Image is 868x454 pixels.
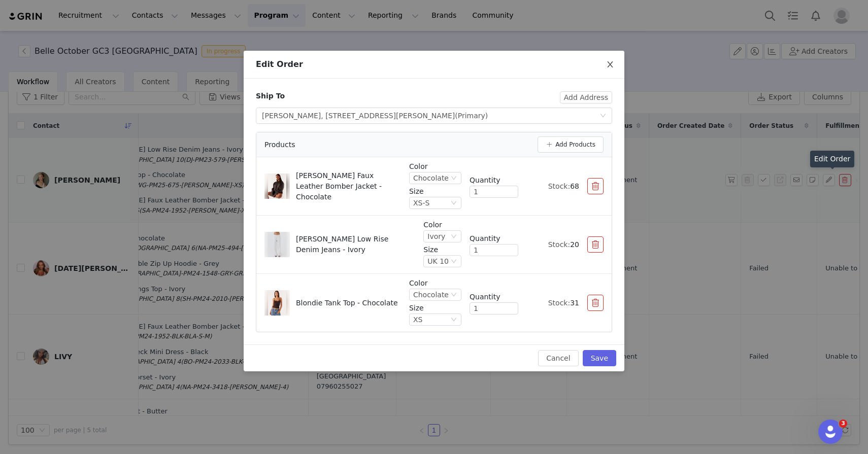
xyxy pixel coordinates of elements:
span: 31 [570,299,579,307]
p: Color [409,161,461,172]
div: Stock: [526,181,579,192]
div: XS [413,314,422,325]
iframe: Intercom live chat [818,420,843,444]
button: Close [596,51,624,79]
p: Size [423,245,461,255]
img: Product Image [268,290,286,316]
i: icon: down [451,233,457,240]
span: 3 [839,420,847,428]
p: Blondie Tank Top - Chocolate [296,298,398,308]
div: Quantity [470,175,518,186]
span: 68 [570,182,579,190]
div: Edit Order [810,151,854,167]
p: [PERSON_NAME] Faux Leather Bomber Jacket - Chocolate [296,170,399,202]
div: Chocolate [413,172,449,184]
div: Quantity [470,292,518,302]
i: icon: down [451,200,457,207]
span: 20 [570,240,579,249]
img: Image Background Blur [264,170,290,202]
div: [PERSON_NAME], [STREET_ADDRESS][PERSON_NAME] [262,108,488,123]
img: Product Image [268,232,286,257]
span: Products [264,139,295,150]
i: icon: down [451,175,457,182]
span: Edit Order [256,59,303,69]
i: icon: down [451,258,457,265]
img: Image Background Blur [264,229,290,261]
div: Chocolate [413,289,449,300]
button: Add Address [560,91,612,103]
i: icon: down [451,292,457,299]
div: UK 10 [427,256,449,267]
p: Size [409,303,461,313]
div: Ship To [256,91,285,101]
div: Stock: [526,239,579,250]
button: Cancel [538,350,578,366]
i: icon: down [600,113,606,120]
i: icon: down [451,317,457,324]
i: icon: close [606,60,614,68]
img: Product Image [268,173,286,199]
p: Color [423,220,461,230]
img: Image Background Blur [264,287,290,319]
div: XS-S [413,197,429,208]
div: Quantity [470,233,518,244]
div: Ivory [427,231,445,242]
p: Color [409,278,461,289]
button: Add Products [538,136,604,153]
p: [PERSON_NAME] Low Rise Denim Jeans - Ivory [296,234,399,255]
p: Size [409,186,461,197]
span: (Primary) [455,112,488,120]
button: Save [583,350,616,366]
div: Stock: [526,298,579,308]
